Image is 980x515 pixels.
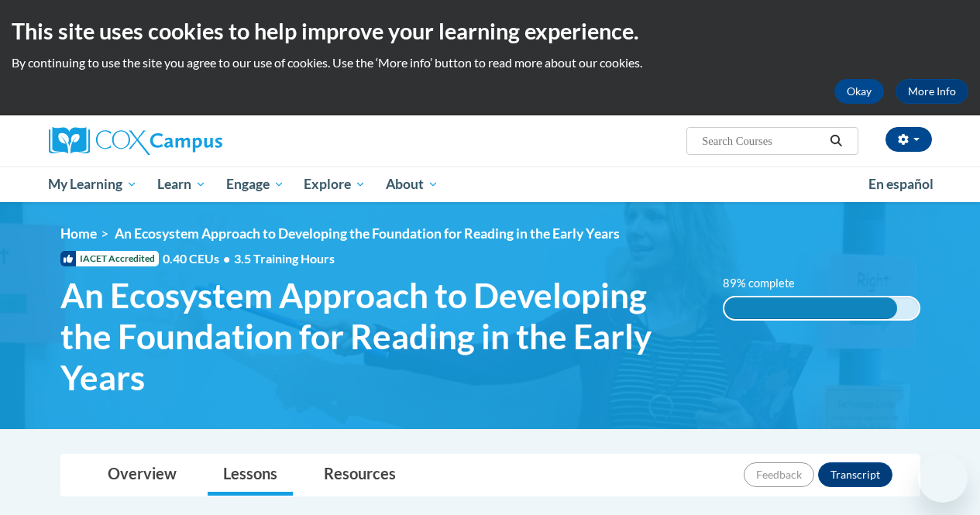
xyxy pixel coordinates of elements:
[60,251,159,266] span: IACET Accredited
[818,462,892,487] button: Transcript
[157,175,206,194] span: Learn
[858,168,944,201] a: En español
[60,275,700,397] span: An Ecosystem Approach to Developing the Foundation for Reading in the Early Years
[723,275,812,292] label: 89% complete
[304,175,366,194] span: Explore
[49,127,222,155] img: Cox Campus
[308,455,411,496] a: Resources
[376,167,449,202] a: About
[37,167,944,202] div: Main menu
[724,297,897,319] div: 89% complete
[234,251,335,266] span: 3.5 Training Hours
[147,167,216,202] a: Learn
[39,167,148,202] a: My Learning
[208,455,293,496] a: Lessons
[226,175,284,194] span: Engage
[896,79,968,104] a: More Info
[744,462,814,487] button: Feedback
[918,453,968,503] iframe: Button to launch messaging window
[12,54,968,71] p: By continuing to use the site you agree to our use of cookies. Use the ‘More info’ button to read...
[885,127,932,152] button: Account Settings
[868,176,934,192] span: En español
[834,79,884,104] button: Okay
[163,250,234,267] span: 0.40 CEUs
[92,455,192,496] a: Overview
[60,225,97,242] a: Home
[223,251,230,266] span: •
[294,167,376,202] a: Explore
[12,15,968,46] h2: This site uses cookies to help improve your learning experience.
[700,132,824,150] input: Search Courses
[824,132,848,150] button: Search
[48,175,137,194] span: My Learning
[216,167,294,202] a: Engage
[386,175,438,194] span: About
[115,225,620,242] span: An Ecosystem Approach to Developing the Foundation for Reading in the Early Years
[49,127,328,155] a: Cox Campus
